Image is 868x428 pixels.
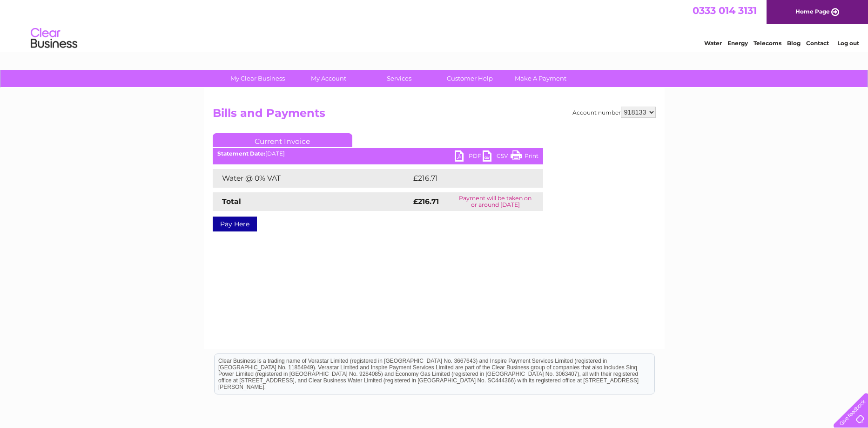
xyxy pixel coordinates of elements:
[219,70,296,87] a: My Clear Business
[754,40,781,47] a: Telecoms
[806,40,829,47] a: Contact
[213,107,656,124] h2: Bills and Payments
[431,70,508,87] a: Customer Help
[30,24,78,53] img: logo.png
[222,197,241,206] strong: Total
[693,5,757,16] a: 0333 014 3131
[511,150,538,164] a: Print
[448,192,543,211] td: Payment will be taken on or around [DATE]
[502,70,579,87] a: Make A Payment
[213,169,411,188] td: Water @ 0% VAT
[217,150,265,157] b: Statement Date:
[787,40,801,47] a: Blog
[361,70,437,87] a: Services
[704,40,722,47] a: Water
[215,5,654,45] div: Clear Business is a trading name of Verastar Limited (registered in [GEOGRAPHIC_DATA] No. 3667643...
[411,169,525,188] td: £216.71
[837,40,859,47] a: Log out
[290,70,367,87] a: My Account
[572,107,656,118] div: Account number
[483,150,511,164] a: CSV
[413,197,439,206] strong: £216.71
[213,217,257,231] a: Pay Here
[455,150,483,164] a: PDF
[213,133,352,147] a: Current Invoice
[727,40,748,47] a: Energy
[213,150,543,157] div: [DATE]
